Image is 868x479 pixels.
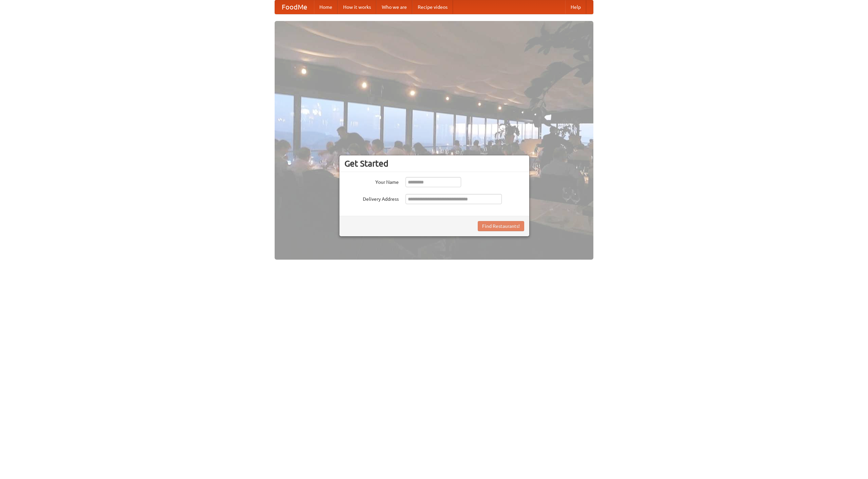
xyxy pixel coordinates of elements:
a: Help [565,0,586,14]
a: Who we are [376,0,412,14]
button: Find Restaurants! [478,221,524,231]
a: Home [314,0,338,14]
a: How it works [338,0,376,14]
a: Recipe videos [412,0,453,14]
a: FoodMe [275,0,314,14]
h3: Get Started [344,158,524,169]
label: Delivery Address [344,194,399,202]
label: Your Name [344,177,399,186]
